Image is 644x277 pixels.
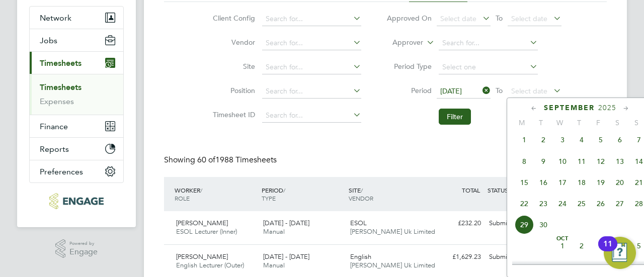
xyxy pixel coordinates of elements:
span: S [608,118,627,127]
span: 2 [572,236,591,255]
div: Showing [164,155,279,165]
div: 11 [603,244,612,257]
span: 17 [553,173,572,192]
span: 7 [534,257,553,276]
span: [PERSON_NAME] [176,219,228,227]
a: Powered byEngage [55,239,98,258]
span: 9 [572,257,591,276]
span: 24 [553,194,572,213]
span: Select date [511,14,547,23]
button: Finance [30,115,123,137]
span: Preferences [40,167,83,176]
span: 60 of [197,155,215,165]
button: Network [30,7,123,29]
input: Search for... [262,60,361,74]
span: ESOL Lecturer (Inner) [176,227,237,236]
span: 13 [610,152,629,171]
span: 18 [572,173,591,192]
input: Search for... [262,84,361,99]
span: Reports [40,144,69,154]
label: Period [386,86,432,95]
span: 6 [610,130,629,149]
img: morganhunt-logo-retina.png [49,193,103,209]
span: W [550,118,570,127]
span: 29 [515,215,534,234]
button: Filter [439,109,471,125]
span: / [200,186,202,194]
div: £1,629.23 [433,249,485,265]
div: £232.20 [433,215,485,232]
span: 26 [591,194,610,213]
div: PERIOD [259,181,346,207]
span: [DATE] [440,86,462,96]
span: Jobs [40,36,57,45]
span: 11 [572,152,591,171]
span: English [350,252,371,261]
span: 25 [572,194,591,213]
span: / [283,186,285,194]
span: 3 [553,130,572,149]
span: 23 [534,194,553,213]
div: STATUS [485,181,537,199]
span: 8 [553,257,572,276]
span: F [589,118,608,127]
span: 27 [610,194,629,213]
input: Search for... [262,36,361,50]
span: 6 [515,257,534,276]
span: 8 [515,152,534,171]
span: T [570,118,589,127]
label: Vendor [210,38,255,47]
div: Submitted [485,215,537,232]
span: 1988 Timesheets [197,155,277,165]
span: ESOL [350,219,367,227]
div: WORKER [172,181,259,207]
div: SITE [346,181,433,207]
button: Timesheets [30,52,123,74]
span: To [493,84,506,97]
label: Timesheet ID [210,110,255,119]
span: [PERSON_NAME] [176,252,228,261]
span: [DATE] - [DATE] [263,219,309,227]
span: 30 [534,215,553,234]
span: Timesheets [40,58,82,68]
span: 10 [591,257,610,276]
button: Reports [30,138,123,160]
span: Network [40,13,71,23]
span: Engage [69,248,98,256]
label: Approved On [386,14,432,23]
span: 5 [591,130,610,149]
span: ROLE [175,194,190,202]
button: Open Resource Center, 11 new notifications [604,237,636,269]
span: Finance [40,122,68,131]
span: 22 [515,194,534,213]
span: To [493,12,506,25]
span: 2025 [598,104,616,112]
input: Search for... [439,36,538,50]
div: Submitted [485,249,537,265]
span: 9 [534,152,553,171]
label: Site [210,62,255,71]
span: September [544,104,595,112]
button: Jobs [30,29,123,51]
input: Search for... [262,12,361,26]
span: T [531,118,550,127]
a: Go to home page [29,193,124,209]
span: English Lecturer (Outer) [176,261,244,269]
span: VENDOR [349,194,373,202]
span: Oct [553,236,572,241]
span: 3 [591,236,610,255]
span: Select date [511,86,547,96]
input: Select one [439,60,538,74]
span: TOTAL [462,186,480,194]
input: Search for... [262,109,361,123]
label: Position [210,86,255,95]
span: Manual [263,261,285,269]
span: / [361,186,363,194]
span: Manual [263,227,285,236]
label: Period Type [386,62,432,71]
span: 19 [591,173,610,192]
span: [DATE] - [DATE] [263,252,309,261]
a: Timesheets [40,82,82,92]
span: [PERSON_NAME] Uk Limited [350,261,435,269]
span: 2 [534,130,553,149]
